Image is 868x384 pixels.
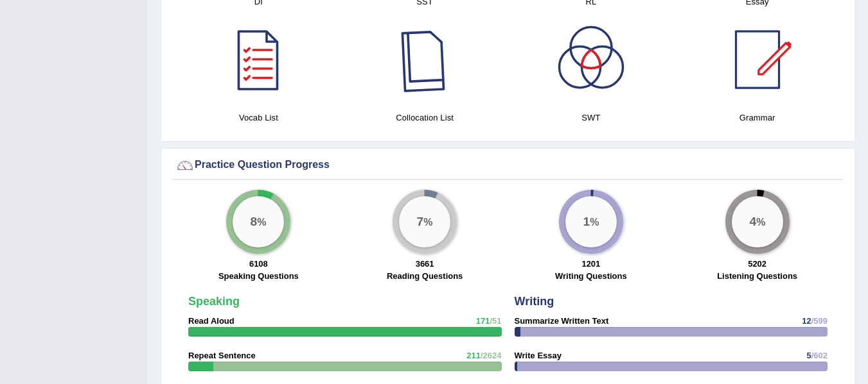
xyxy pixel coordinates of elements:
[515,295,554,308] strong: Writing
[515,316,609,326] strong: Summarize Written Text
[348,111,502,124] h4: Collocation List
[490,316,501,326] span: /51
[399,196,450,247] div: %
[565,196,617,247] div: %
[233,196,284,247] div: %
[717,270,797,282] label: Listening Questions
[802,316,811,326] span: 12
[387,270,463,282] label: Reading Questions
[581,259,600,269] strong: 1201
[806,351,811,360] span: 5
[749,215,756,229] big: 4
[748,259,766,269] strong: 5202
[476,316,490,326] span: 171
[416,259,434,269] strong: 3661
[481,351,502,360] span: /2624
[811,351,828,360] span: /602
[251,215,258,229] big: 8
[732,196,783,247] div: %
[249,259,268,269] strong: 6108
[188,351,256,360] strong: Repeat Sentence
[188,295,240,308] strong: Speaking
[555,270,627,282] label: Writing Questions
[515,111,668,124] h4: SWT
[515,351,562,360] strong: Write Essay
[188,316,235,326] strong: Read Aloud
[466,351,481,360] span: 211
[417,215,424,229] big: 7
[680,111,834,124] h4: Grammar
[218,270,299,282] label: Speaking Questions
[583,215,590,229] big: 1
[182,111,335,124] h4: Vocab List
[175,156,840,175] div: Practice Question Progress
[811,316,828,326] span: /599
